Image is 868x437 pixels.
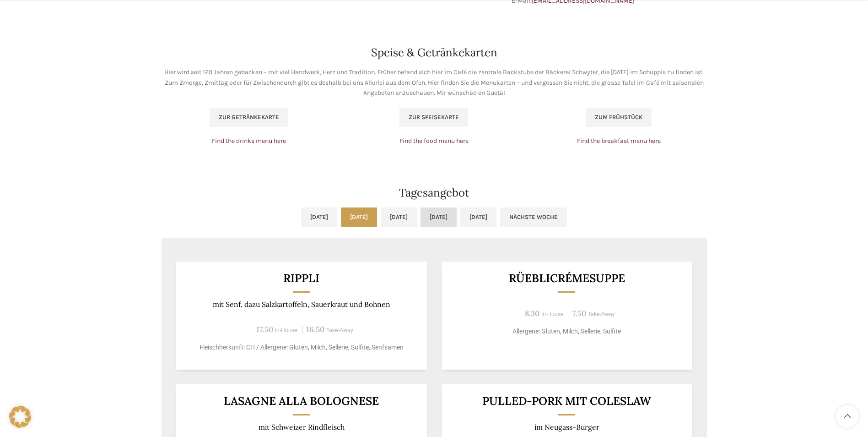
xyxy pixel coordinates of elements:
[187,300,415,309] p: mit Senf, dazu Salzkartoffeln, Sauerkraut und Bohnen
[256,324,273,334] span: 17.50
[306,324,324,334] span: 16.50
[460,208,496,227] a: [DATE]
[187,423,415,432] p: mit Schweizer Rindfleisch
[162,47,707,58] h2: Speise & Getränkekarten
[326,327,353,333] span: Take-Away
[381,208,417,227] a: [DATE]
[275,327,297,333] span: In-House
[572,308,586,318] span: 7.50
[187,343,415,352] p: Fleischherkunft: CH / Allergene: Gluten, Milch, Sellerie, Sulfite, Senfsamen
[453,395,681,407] h3: Pulled-Pork mit Coleslaw
[399,137,469,145] a: Find the food menu here
[187,273,415,284] h3: Rippli
[162,67,707,98] p: Hier wird seit 120 Jahren gebacken – mit viel Handwerk, Herz und Tradition. Früher befand sich hi...
[219,114,279,121] span: Zur Getränkekarte
[409,114,459,121] span: Zur Speisekarte
[836,405,859,428] a: Scroll to top button
[421,208,457,227] a: [DATE]
[453,327,681,336] p: Allergene: Gluten, Milch, Sellerie, Sulfite
[577,137,661,145] a: Find the breakfast menu here
[541,311,564,317] span: In-House
[399,108,468,127] a: Zur Speisekarte
[453,273,681,284] h3: Rüeblicrémesuppe
[162,187,707,198] h2: Tagesangebot
[187,395,415,407] h3: LASAGNE ALLA BOLOGNESE
[212,137,286,145] a: Find the drinks menu here
[301,208,337,227] a: [DATE]
[453,423,681,432] p: im Neugass-Burger
[210,108,288,127] a: Zur Getränkekarte
[525,308,539,318] span: 8.30
[586,108,652,127] a: Zum Frühstück
[341,208,377,227] a: [DATE]
[595,114,642,121] span: Zum Frühstück
[500,208,567,227] a: Nächste Woche
[588,311,615,317] span: Take-Away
